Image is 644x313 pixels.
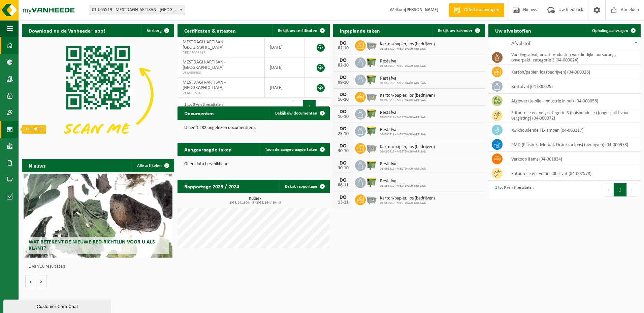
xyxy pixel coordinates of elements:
[183,50,259,56] span: RED25003415
[336,132,350,136] div: 23-10
[380,110,426,116] span: Restafval
[316,100,326,114] button: Next
[275,111,317,116] span: Bekijk uw documenten
[603,183,614,196] button: Previous
[265,57,305,78] td: [DATE]
[380,162,426,167] span: Restafval
[380,59,426,64] span: Restafval
[380,116,426,120] span: 01-065519 - MESTDAGH-ARTISAN
[336,46,350,51] div: 02-10
[511,41,530,46] span: Afvalstof
[627,183,637,196] button: Next
[336,80,350,85] div: 09-10
[405,7,439,12] strong: [PERSON_NAME]
[183,60,226,70] span: MESTDAGH-ARTISAN - [GEOGRAPHIC_DATA]
[380,76,426,81] span: Restafval
[336,149,350,153] div: 30-10
[506,108,641,123] td: frituurolie en -vet, categorie 3 (huishoudelijk) (ongeschikt voor vergisting) (04-000072)
[336,75,350,80] div: DO
[366,74,377,85] img: WB-1100-HPE-GN-51
[181,196,330,205] h3: Kubiek
[506,94,641,108] td: afgewerkte olie - industrie in bulk (04-000056)
[380,81,426,85] span: 01-065519 - MESTDAGH-ARTISAN
[147,29,162,33] span: Verberg
[614,183,627,196] button: 1
[178,180,246,193] h2: Rapportage 2025 / 2024
[141,24,173,37] button: Verberg
[336,161,350,166] div: DO
[22,159,52,172] h2: Nieuws
[183,80,226,90] span: MESTDAGH-ARTISAN - [GEOGRAPHIC_DATA]
[184,162,323,167] p: Geen data beschikbaar.
[432,24,484,37] a: Bekijk uw kalender
[22,24,112,37] h2: Download nu de Vanheede+ app!
[29,239,155,251] span: Wat betekent de nieuwe RED-richtlijn voor u als klant?
[29,264,171,269] p: 1 van 10 resultaten
[22,37,174,151] img: Download de VHEPlus App
[303,100,316,114] button: 1
[184,126,323,130] p: U heeft 232 ongelezen document(en).
[366,108,377,119] img: WB-1100-HPE-GN-51
[336,63,350,68] div: 02-10
[183,71,259,76] span: VLA900960
[183,91,259,96] span: VLA611516
[506,79,641,94] td: restafval (04-000029)
[336,109,350,115] div: DO
[366,176,377,188] img: WB-1100-HPE-GN-51
[506,123,641,137] td: kwikhoudende TL-lampen (04-000117)
[380,179,426,184] span: Restafval
[366,142,377,153] img: WB-2500-GAL-GY-01
[132,159,173,172] a: Alle artikelen
[380,201,435,205] span: 01-065519 - MESTDAGH-ARTISAN
[380,144,435,150] span: Karton/papier, los (bedrijven)
[492,182,534,197] div: 1 tot 9 van 9 resultaten
[336,183,350,188] div: 06-11
[366,193,377,205] img: WB-2500-GAL-GY-01
[181,99,223,114] div: 1 tot 3 van 3 resultaten
[380,64,426,68] span: 01-065519 - MESTDAGH-ARTISAN
[380,42,435,47] span: Karton/papier, los (bedrijven)
[265,78,305,98] td: [DATE]
[336,200,350,205] div: 13-11
[506,50,641,65] td: voedingsafval, bevat producten van dierlijke oorsprong, onverpakt, categorie 3 (04-000024)
[178,24,243,37] h2: Certificaten & attesten
[506,137,641,152] td: PMD (Plastiek, Metaal, Drankkartons) (bedrijven) (04-000978)
[380,127,426,133] span: Restafval
[380,184,426,188] span: 01-065519 - MESTDAGH-ARTISAN
[488,24,538,37] h2: Uw afvalstoffen
[260,143,329,156] a: Toon de aangevraagde taken
[506,166,641,181] td: Frituurolie en -vet in 200lt-vat (04-002578)
[336,143,350,149] div: DO
[380,98,435,102] span: 01-065519 - MESTDAGH-ARTISAN
[366,39,377,51] img: WB-2500-GAL-GY-01
[25,275,36,288] button: Vorige
[366,91,377,102] img: WB-2500-GAL-GY-01
[336,178,350,183] div: DO
[366,56,377,68] img: WB-1100-HPE-GN-51
[438,29,473,33] span: Bekijk uw kalender
[333,24,387,37] h2: Ingeplande taken
[380,133,426,137] span: 01-065519 - MESTDAGH-ARTISAN
[336,41,350,46] div: DO
[366,159,377,171] img: WB-1100-HPE-GN-51
[181,201,330,205] span: 2024: 241,800 m3 - 2025: 164,480 m3
[506,152,641,166] td: verkoop items (04-001834)
[183,40,226,50] span: MESTDAGH-ARTISAN - [GEOGRAPHIC_DATA]
[265,147,317,152] span: Toon de aangevraagde taken
[380,167,426,171] span: 01-065519 - MESTDAGH-ARTISAN
[36,275,46,288] button: Volgende
[462,7,501,13] span: Offerte aanvragen
[449,3,504,17] a: Offerte aanvragen
[178,143,238,156] h2: Aangevraagde taken
[178,106,221,120] h2: Documenten
[336,115,350,119] div: 16-10
[336,166,350,171] div: 30-10
[89,5,185,15] span: 01-065519 - MESTDAGH-ARTISAN - VEURNE
[292,100,303,114] button: Previous
[380,47,435,51] span: 01-065519 - MESTDAGH-ARTISAN
[3,298,112,313] iframe: chat widget
[380,150,435,154] span: 01-065519 - MESTDAGH-ARTISAN
[272,24,329,37] a: Bekijk uw certificaten
[270,106,329,120] a: Bekijk uw documenten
